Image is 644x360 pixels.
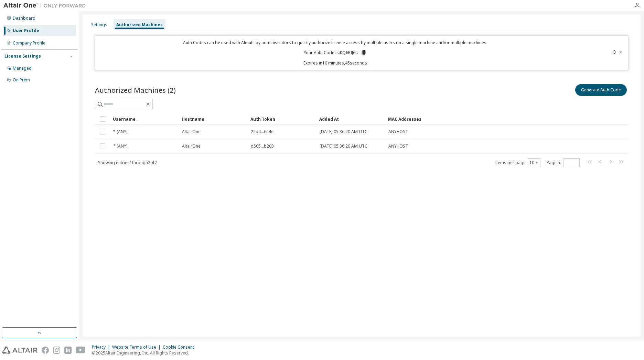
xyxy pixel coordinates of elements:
div: Hostname [182,113,245,124]
div: Privacy [92,344,112,350]
div: Company Profile [13,40,45,46]
p: Auth Codes can be used with Almutil by administrators to quickly authorize license access by mult... [99,40,571,46]
img: altair_logo.svg [2,347,37,354]
span: [DATE] 05:36:20 AM UTC [320,143,367,149]
div: On Prem [13,77,30,83]
span: ANYHOST [388,129,408,134]
div: User Profile [13,28,39,33]
div: Settings [91,22,107,28]
span: Authorized Machines (2) [95,85,176,95]
span: AltairOne [182,129,201,134]
span: Showing entries 1 through 2 of 2 [98,160,157,166]
img: youtube.svg [76,347,86,354]
p: Your Auth Code is: KQ6RIJ6U [304,50,367,56]
span: * (ANY) [113,129,127,134]
div: Authorized Machines [116,22,163,28]
span: d505...b203 [251,143,274,149]
span: Items per page [495,158,540,167]
span: [DATE] 05:36:20 AM UTC [320,129,367,134]
p: Expires in 10 minutes, 45 seconds [99,60,571,66]
div: Dashboard [13,16,35,21]
button: Generate Auth Code [575,84,627,96]
img: linkedin.svg [64,347,72,354]
div: Added At [319,113,383,124]
div: License Settings [4,53,41,59]
img: facebook.svg [42,347,49,354]
img: instagram.svg [53,347,60,354]
div: Cookie Consent [163,344,198,350]
div: Auth Token [250,113,314,124]
div: Username [113,113,176,124]
button: 10 [529,160,539,166]
span: * (ANY) [113,143,127,149]
span: Page n. [547,158,580,167]
span: 22d4...6e4e [251,129,273,134]
span: AltairOne [182,143,201,149]
div: Managed [13,66,32,71]
p: © 2025 Altair Engineering, Inc. All Rights Reserved. [92,350,198,356]
div: MAC Addresses [388,113,556,124]
div: Website Terms of Use [112,344,163,350]
span: ANYHOST [388,143,408,149]
img: Altair One [3,2,89,9]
